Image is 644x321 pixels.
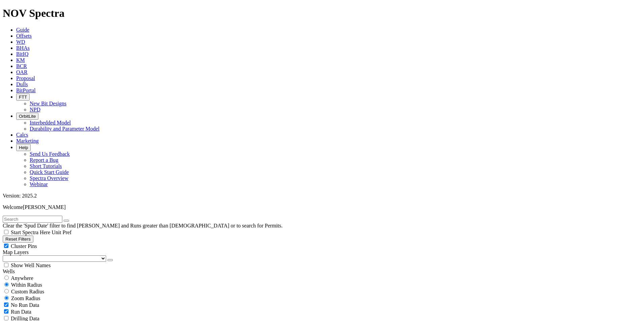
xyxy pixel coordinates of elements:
[16,138,39,144] a: Marketing
[11,282,42,288] span: Within Radius
[11,262,51,268] span: Show Well Names
[30,107,40,112] a: NPD
[3,223,283,228] span: Clear the 'Spud Date' filter to find [PERSON_NAME] and Runs greater than [DEMOGRAPHIC_DATA] or to...
[11,309,31,315] span: Run Data
[30,157,58,163] a: Report a Bug
[11,302,39,308] span: No Run Data
[3,193,641,199] div: Version: 2025.2
[16,144,31,151] button: Help
[16,87,36,93] a: BitPortal
[30,169,69,175] a: Quick Start Guide
[11,243,37,249] span: Cluster Pins
[23,204,66,210] span: [PERSON_NAME]
[16,75,35,81] a: Proposal
[30,101,66,106] a: New Bit Designs
[16,39,25,45] a: WD
[11,289,44,294] span: Custom Radius
[3,7,641,20] h1: NOV Spectra
[3,204,641,210] p: Welcome
[16,81,28,87] a: Dulls
[16,69,28,75] a: OAR
[16,63,27,69] a: BCR
[3,249,29,255] span: Map Layers
[16,57,25,63] a: KM
[11,229,50,235] span: Start Spectra Here
[3,269,641,275] div: Wells
[30,120,71,126] a: Interbedded Model
[52,229,71,235] span: Unit Pref
[16,113,38,120] button: OrbitLite
[30,151,70,157] a: Send Us Feedback
[16,27,29,33] a: Guide
[16,51,28,57] a: BitIQ
[16,132,28,138] a: Calcs
[16,45,30,51] a: BHAs
[11,275,33,281] span: Anywhere
[30,126,100,132] a: Durability and Parameter Model
[19,95,27,100] span: FTT
[30,163,62,169] a: Short Tutorials
[16,94,30,101] button: FTT
[4,230,8,234] input: Start Spectra Here
[11,295,40,301] span: Zoom Radius
[19,145,28,150] span: Help
[19,114,36,119] span: OrbitLite
[30,175,68,181] a: Spectra Overview
[30,181,48,187] a: Webinar
[3,216,62,223] input: Search
[3,236,33,243] button: Reset Filters
[16,33,32,39] a: Offsets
